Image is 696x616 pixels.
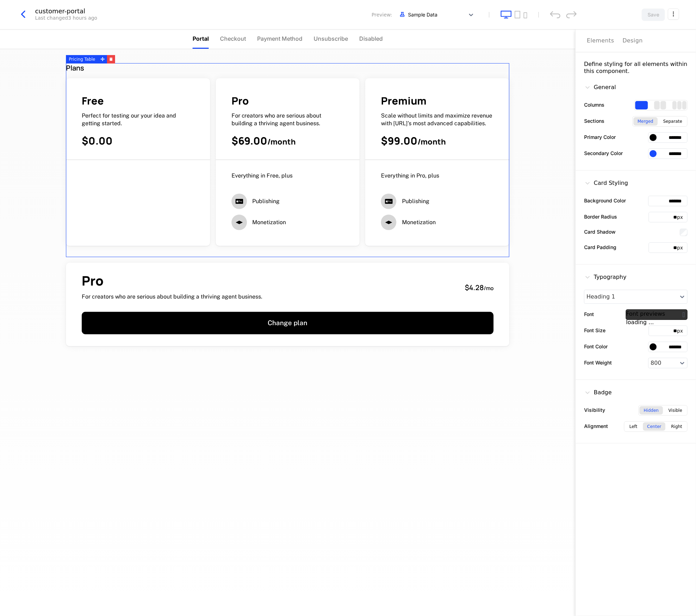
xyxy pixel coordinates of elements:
[253,219,286,226] span: Monetization
[550,11,561,18] div: undo
[584,179,628,187] div: Card Styling
[626,310,687,327] div: Font previews loading ...
[584,388,612,397] div: Badge
[566,11,577,18] div: redo
[584,406,605,414] label: Visibility
[584,197,626,204] label: Background Color
[584,133,616,141] label: Primary Color
[584,61,688,75] div: Define styling for all elements within this component.
[402,197,429,205] span: Publishing
[232,194,247,209] i: applepay
[515,11,521,19] button: tablet
[667,422,687,431] div: Right
[417,136,446,147] sub: / month
[664,406,687,415] div: Visible
[584,213,617,220] label: Border Radius
[484,284,494,292] sub: / mo
[584,359,612,366] label: Font Weight
[659,117,687,126] div: Separate
[677,327,687,334] div: px
[82,312,494,334] button: Change plan
[82,134,113,148] span: $0.00
[584,310,594,318] label: Font
[672,101,687,109] div: 3 columns
[35,14,97,21] div: Last changed 3 hours ago
[584,273,627,281] div: Typography
[634,117,658,126] div: Merged
[381,194,396,209] i: applepay
[35,8,97,14] div: customer-portal
[381,172,439,179] span: Everything in Pro, plus
[523,12,527,19] button: mobile
[584,83,616,92] div: General
[587,29,685,52] div: Choose Sub Page
[232,215,247,230] i: test
[623,36,643,45] div: Design
[668,8,679,20] button: Select action
[584,243,616,251] label: Card Padding
[82,274,262,287] span: Pro
[82,94,104,108] span: Free
[314,34,348,43] span: Unsubscribe
[584,422,608,430] label: Alignment
[66,55,98,63] div: Pricing Table
[381,112,492,127] span: Scale without limits and maximize revenue with [URL]’s most advanced capabilities.
[642,8,665,21] button: Save
[82,293,262,301] span: For creators who are serious about building a thriving agent business.
[584,327,605,334] label: Font Size
[220,34,246,43] span: Checkout
[677,244,687,251] div: px
[640,406,663,415] div: Hidden
[654,101,666,109] div: 2 columns
[584,117,604,125] label: Sections
[372,11,392,18] span: Preview:
[381,215,396,230] i: test
[584,343,608,350] label: Font Color
[257,34,302,43] span: Payment Method
[584,228,616,235] label: Card Shadow
[82,112,176,127] span: Perfect for testing our your idea and getting started.
[584,101,604,108] label: Columns
[232,134,296,148] span: $69.00
[381,134,446,148] span: $99.00
[268,136,296,147] sub: / month
[465,283,484,292] span: $4.28
[625,422,642,431] div: Left
[359,34,383,43] span: Disabled
[193,34,209,43] span: Portal
[501,11,512,19] button: desktop
[232,172,293,179] span: Everything in Free, plus
[402,219,436,226] span: Monetization
[587,36,614,45] div: Elements
[253,197,280,205] span: Publishing
[635,101,648,109] div: 1 columns
[66,63,84,73] span: Plans
[584,149,623,157] label: Secondary Color
[232,112,322,127] span: For creators who are serious about building a thriving agent business.
[643,422,665,431] div: Center
[232,94,249,108] span: Pro
[677,214,687,221] div: px
[381,94,427,108] span: Premium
